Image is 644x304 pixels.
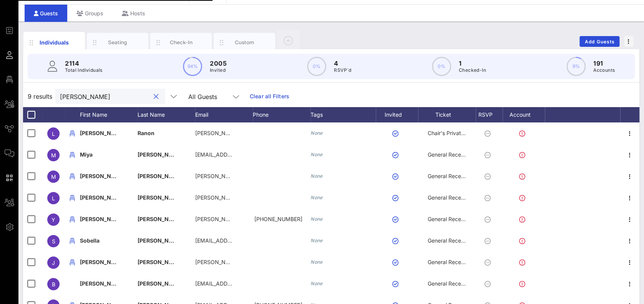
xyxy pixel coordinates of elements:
[164,39,198,46] div: Check-In
[310,152,323,157] i: None
[80,130,125,136] span: [PERSON_NAME]
[459,66,486,74] p: Checked-In
[138,237,183,244] span: [PERSON_NAME]
[138,151,183,158] span: [PERSON_NAME]
[310,216,323,222] i: None
[310,107,376,122] div: Tags
[67,5,113,22] div: Groups
[310,238,323,243] i: None
[113,5,154,22] div: Hosts
[154,93,159,101] button: clear icon
[503,107,545,122] div: Account
[428,130,491,136] span: Chair's Private Reception
[28,92,52,101] span: 9 results
[195,173,420,179] span: [PERSON_NAME][EMAIL_ADDRESS][PERSON_NAME][PERSON_NAME][DOMAIN_NAME]
[195,130,332,136] span: [PERSON_NAME][EMAIL_ADDRESS][DOMAIN_NAME]
[584,39,615,45] span: Add Guests
[334,59,351,68] p: 4
[138,173,183,179] span: [PERSON_NAME]
[195,216,376,222] span: [PERSON_NAME][EMAIL_ADDRESS][PERSON_NAME][DOMAIN_NAME]
[227,39,262,46] div: Custom
[138,194,183,201] span: [PERSON_NAME]
[51,152,56,159] span: M
[138,216,183,222] span: [PERSON_NAME]
[428,194,474,201] span: General Reception
[210,66,227,74] p: Invited
[310,130,323,136] i: None
[428,173,474,179] span: General Reception
[52,238,55,245] span: S
[195,151,332,158] span: [EMAIL_ADDRESS][PERSON_NAME][DOMAIN_NAME]
[428,237,474,244] span: General Reception
[80,107,138,122] div: First Name
[428,151,474,158] span: General Reception
[80,216,125,222] span: [PERSON_NAME]
[250,92,289,101] a: Clear all Filters
[428,216,474,222] span: General Reception
[138,280,183,287] span: [PERSON_NAME]
[52,259,55,266] span: J
[37,38,71,46] div: Individuals
[80,280,125,287] span: [PERSON_NAME]
[593,66,615,74] p: Accounts
[25,5,67,22] div: Guests
[428,259,474,265] span: General Reception
[184,89,245,104] div: All Guests
[80,151,93,158] span: Miya
[65,66,103,74] p: Total Individuals
[195,194,376,201] span: [PERSON_NAME][EMAIL_ADDRESS][PERSON_NAME][DOMAIN_NAME]
[138,130,154,136] span: Ranon
[51,216,55,223] span: Y
[80,259,125,265] span: [PERSON_NAME]
[80,173,125,179] span: [PERSON_NAME]
[418,107,476,122] div: Ticket
[195,107,253,122] div: Email
[310,281,323,286] i: None
[195,280,288,287] span: [EMAIL_ADDRESS][DOMAIN_NAME]
[65,59,103,68] p: 2114
[376,107,418,122] div: Invited
[52,195,55,202] span: L
[101,39,135,46] div: Seating
[253,107,310,122] div: Phone
[459,59,486,68] p: 1
[210,59,227,68] p: 2005
[52,131,55,137] span: L
[195,259,420,265] span: [PERSON_NAME][EMAIL_ADDRESS][PERSON_NAME][PERSON_NAME][DOMAIN_NAME]
[310,195,323,200] i: None
[428,280,474,287] span: General Reception
[52,281,55,287] span: B
[310,259,323,265] i: None
[188,93,217,100] div: All Guests
[254,216,302,222] span: +16029043425
[80,194,125,201] span: [PERSON_NAME]
[51,173,56,180] span: M
[476,107,503,122] div: RSVP
[310,173,323,179] i: None
[138,259,183,265] span: [PERSON_NAME]
[334,66,351,74] p: RSVP`d
[579,36,619,47] button: Add Guests
[80,237,100,244] span: Sobella
[593,59,615,68] p: 191
[138,107,195,122] div: Last Name
[195,237,332,244] span: [EMAIL_ADDRESS][PERSON_NAME][DOMAIN_NAME]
